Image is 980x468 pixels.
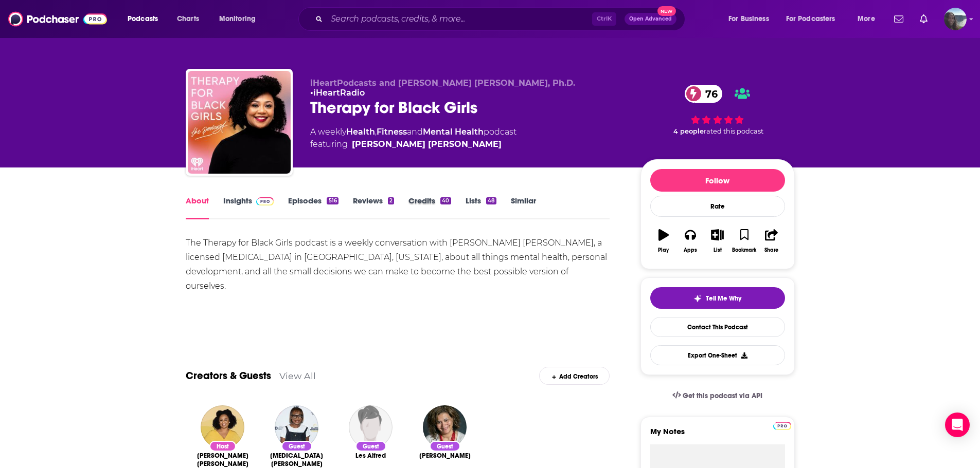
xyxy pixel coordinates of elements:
[786,12,835,26] span: For Podcasters
[170,11,205,27] a: Charts
[728,12,769,26] span: For Business
[683,391,762,400] span: Get this podcast via API
[310,126,516,151] div: A weekly podcast
[346,127,375,137] a: Health
[539,367,610,385] div: Add Creators
[440,197,451,204] div: 40
[419,452,471,460] span: [PERSON_NAME]
[313,88,365,98] a: iHeartRadio
[194,452,252,468] a: Dr. Joy Harden Bradford
[375,127,377,137] span: ,
[693,294,702,303] img: tell me why sparkle
[704,127,763,135] span: rated this podcast
[188,71,291,174] img: Therapy for Black Girls
[704,222,730,259] button: List
[423,405,467,449] img: Martine Hackett
[658,247,669,253] div: Play
[779,11,850,27] button: open menu
[650,426,785,444] label: My Notes
[281,441,312,452] div: Guest
[732,247,756,253] div: Bookmark
[486,197,496,204] div: 48
[353,196,394,219] a: Reviews2
[275,405,318,449] img: Errin Haines
[219,12,256,26] span: Monitoring
[773,420,791,430] a: Pro website
[640,78,795,142] div: 76 4 peoplerated this podcast
[355,441,386,452] div: Guest
[677,222,704,259] button: Apps
[186,196,209,219] a: About
[625,13,676,25] button: Open AdvancedNew
[944,8,967,30] img: User Profile
[650,345,785,365] button: Export One-Sheet
[223,196,274,219] a: InsightsPodchaser Pro
[349,405,393,449] img: Les Alfred
[310,138,516,151] span: featuring
[288,196,338,219] a: Episodes516
[650,196,785,217] div: Rate
[758,222,785,259] button: Share
[945,413,970,437] div: Open Intercom Messenger
[773,422,791,430] img: Podchaser Pro
[201,405,244,449] img: Dr. Joy Harden Bradford
[695,85,723,103] span: 76
[327,11,592,27] input: Search podcasts, credits, & more...
[466,196,496,219] a: Lists48
[731,222,758,259] button: Bookmark
[388,197,394,204] div: 2
[916,10,932,28] a: Show notifications dropdown
[629,16,672,22] span: Open Advanced
[177,12,199,26] span: Charts
[430,441,460,452] div: Guest
[764,247,778,253] div: Share
[310,88,365,98] span: •
[327,197,338,204] div: 516
[706,294,741,303] span: Tell Me Why
[186,236,610,293] div: The Therapy for Black Girls podcast is a weekly conversation with [PERSON_NAME] [PERSON_NAME], a ...
[650,317,785,337] a: Contact This Podcast
[850,11,888,27] button: open menu
[186,369,271,382] a: Creators & Guests
[352,138,502,151] a: Dr. Joy Harden Bradford
[8,9,107,29] img: Podchaser - Follow, Share and Rate Podcasts
[858,12,875,26] span: More
[128,12,158,26] span: Podcasts
[212,11,269,27] button: open menu
[120,11,171,27] button: open menu
[194,452,252,468] span: [PERSON_NAME] [PERSON_NAME]
[592,12,616,26] span: Ctrl K
[408,196,451,219] a: Credits40
[673,127,704,135] span: 4 people
[355,452,386,460] a: Les Alfred
[944,8,967,30] button: Show profile menu
[721,11,782,27] button: open menu
[256,197,274,205] img: Podchaser Pro
[890,10,907,28] a: Show notifications dropdown
[423,127,484,137] a: Mental Health
[944,8,967,30] span: Logged in as ashleycandelario
[650,222,677,259] button: Play
[310,78,575,88] span: iHeartPodcasts and [PERSON_NAME] [PERSON_NAME], Ph.D.
[268,452,326,468] span: [MEDICAL_DATA][PERSON_NAME]
[268,452,326,468] a: Errin Haines
[650,169,785,192] button: Follow
[664,383,771,408] a: Get this podcast via API
[684,247,697,253] div: Apps
[685,85,723,103] a: 76
[657,6,676,16] span: New
[419,452,471,460] a: Martine Hackett
[714,247,722,253] div: List
[650,287,785,309] button: tell me why sparkleTell Me Why
[407,127,423,137] span: and
[209,441,236,452] div: Host
[279,370,316,381] a: View All
[377,127,407,137] a: Fitness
